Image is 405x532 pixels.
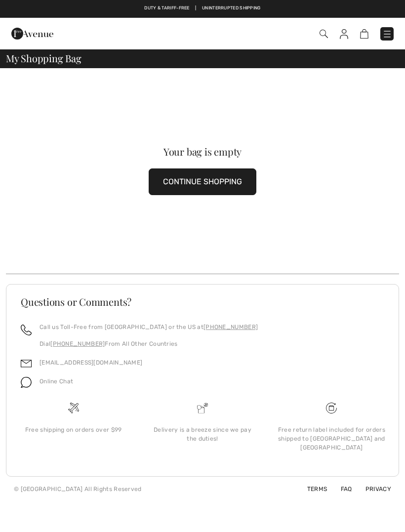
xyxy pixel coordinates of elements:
[360,29,368,39] img: Shopping Bag
[203,324,258,330] a: [PHONE_NUMBER]
[340,29,348,39] img: My Info
[40,339,258,348] p: Dial From All Other Countries
[6,53,81,63] span: My Shopping Bag
[17,425,130,434] div: Free shipping on orders over $99
[40,359,142,366] a: [EMAIL_ADDRESS][DOMAIN_NAME]
[21,358,32,369] img: email
[50,340,105,347] a: [PHONE_NUMBER]
[21,297,384,307] h3: Questions or Comments?
[68,403,79,413] img: Free shipping on orders over $99
[149,168,256,195] button: CONTINUE SHOPPING
[275,425,388,452] div: Free return label included for orders shipped to [GEOGRAPHIC_DATA] and [GEOGRAPHIC_DATA]
[329,486,352,492] a: FAQ
[382,29,392,39] img: Menu
[146,425,259,443] div: Delivery is a breeze since we pay the duties!
[11,24,53,43] img: 1ère Avenue
[21,325,32,335] img: call
[11,28,53,38] a: 1ère Avenue
[354,486,391,492] a: Privacy
[26,147,379,157] div: Your bag is empty
[21,377,32,388] img: chat
[197,403,208,413] img: Delivery is a breeze since we pay the duties!
[14,485,142,493] div: © [GEOGRAPHIC_DATA] All Rights Reserved
[320,30,328,38] img: Search
[40,323,258,331] p: Call us Toll-Free from [GEOGRAPHIC_DATA] or the US at
[295,486,327,492] a: Terms
[40,378,73,385] span: Online Chat
[326,403,337,413] img: Free shipping on orders over $99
